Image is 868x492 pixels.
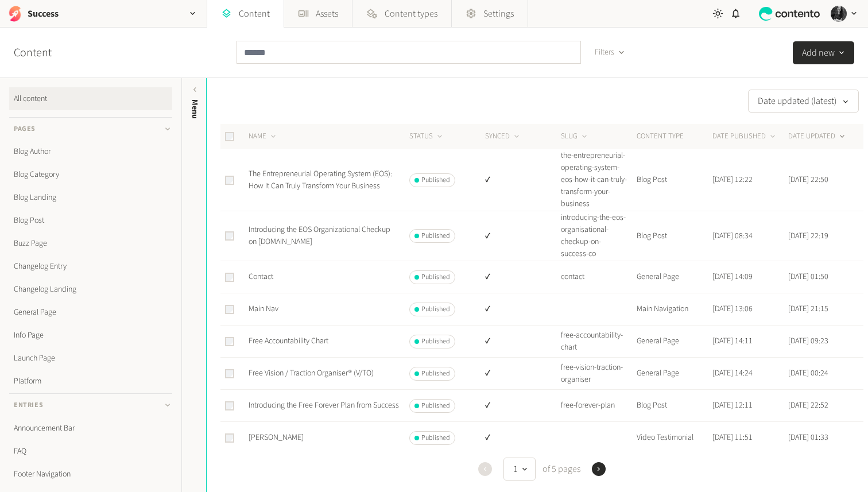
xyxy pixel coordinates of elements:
a: Blog Category [9,163,172,186]
a: Introducing the EOS Organizational Checkup on [DOMAIN_NAME] [249,224,390,247]
img: Success [7,6,23,22]
h2: Success [28,7,59,21]
td: free-vision-traction-organiser [560,358,636,390]
span: Entries [14,400,43,410]
button: DATE UPDATED [788,131,847,142]
span: Menu [189,99,201,119]
td: ✔ [485,211,560,261]
span: Published [421,433,450,443]
button: NAME [249,131,278,142]
td: General Page [636,326,712,358]
time: [DATE] 22:50 [788,174,828,185]
td: the-entrepreneurial-operating-system-eos-how-it-can-truly-transform-your-business [560,149,636,211]
a: Announcement Bar [9,417,172,440]
button: Date updated (latest) [748,90,859,113]
time: [DATE] 12:11 [712,400,753,411]
a: Introducing the Free Forever Plan from Success [249,400,399,411]
span: of 5 pages [540,462,580,476]
span: Published [421,231,450,241]
time: [DATE] 09:23 [788,335,828,347]
a: All content [9,87,172,110]
a: Info Page [9,324,172,347]
td: ✔ [485,149,560,211]
time: [DATE] 14:09 [712,271,753,282]
a: Footer Navigation [9,463,172,486]
time: [DATE] 22:52 [788,400,828,411]
a: Launch Page [9,347,172,370]
a: Free Vision / Traction Organiser® (V/TO) [249,367,374,379]
button: 1 [503,458,536,481]
a: Platform [9,370,172,393]
td: ✔ [485,293,560,326]
time: [DATE] 13:06 [712,303,753,315]
time: [DATE] 11:51 [712,432,753,443]
a: The Entrepreneurial Operating System (EOS): How It Can Truly Transform Your Business [249,168,392,192]
time: [DATE] 00:24 [788,367,828,379]
span: Pages [14,124,36,134]
a: Contact [249,271,273,282]
button: SLUG [561,131,589,142]
time: [DATE] 08:34 [712,230,753,242]
a: Blog Landing [9,186,172,209]
td: General Page [636,358,712,390]
td: ✔ [485,261,560,293]
td: Blog Post [636,149,712,211]
span: Settings [483,7,514,21]
a: General Page [9,301,172,324]
time: [DATE] 21:15 [788,303,828,315]
span: Published [421,369,450,379]
a: Changelog Entry [9,255,172,278]
td: ✔ [485,358,560,390]
button: Filters [586,41,634,64]
time: [DATE] 22:19 [788,230,828,242]
h2: Content [14,44,78,61]
a: Free Accountability Chart [249,335,328,347]
span: Published [421,175,450,185]
span: Filters [595,47,614,59]
span: Published [421,304,450,315]
td: General Page [636,261,712,293]
a: Blog Post [9,209,172,232]
a: Changelog Landing [9,278,172,301]
td: Main Navigation [636,293,712,326]
button: STATUS [409,131,444,142]
button: Add new [793,41,854,64]
a: [PERSON_NAME] [249,432,304,443]
td: ✔ [485,326,560,358]
a: FAQ [9,440,172,463]
td: ✔ [485,390,560,422]
time: [DATE] 14:24 [712,367,753,379]
a: Blog Author [9,140,172,163]
span: Published [421,272,450,282]
button: DATE PUBLISHED [712,131,777,142]
th: CONTENT TYPE [636,124,712,149]
td: free-accountability-chart [560,326,636,358]
td: introducing-the-eos-organisational-checkup-on-success-co [560,211,636,261]
time: [DATE] 01:50 [788,271,828,282]
time: [DATE] 12:22 [712,174,753,185]
span: Published [421,336,450,347]
td: free-forever-plan [560,390,636,422]
time: [DATE] 14:11 [712,335,753,347]
button: SYNCED [485,131,521,142]
td: ✔ [485,422,560,454]
td: Blog Post [636,390,712,422]
time: [DATE] 01:33 [788,432,828,443]
a: Main Nav [249,303,278,315]
td: Video Testimonial [636,422,712,454]
span: Published [421,401,450,411]
img: Hollie Duncan [831,6,847,22]
td: Blog Post [636,211,712,261]
span: Content types [385,7,437,21]
a: Buzz Page [9,232,172,255]
td: contact [560,261,636,293]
